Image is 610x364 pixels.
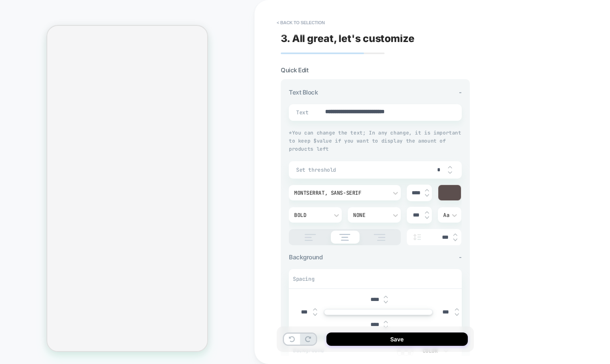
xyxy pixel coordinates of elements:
[273,16,329,29] button: < Back to selection
[353,212,387,219] div: None
[459,253,462,261] span: -
[313,308,317,311] img: up
[411,234,423,240] img: line height
[289,253,322,261] span: Background
[453,238,457,242] img: down
[455,308,459,311] img: up
[448,171,452,174] img: down
[289,88,318,96] span: Text Block
[384,320,388,324] img: up
[384,295,388,299] img: up
[326,332,468,346] button: Save
[293,276,314,282] span: Spacing
[425,216,429,219] img: down
[453,233,457,236] img: up
[300,234,320,241] img: align text left
[448,166,452,169] img: up
[294,189,387,196] div: Montserrat, sans-serif
[281,32,414,44] span: 3. All great, let's customize
[313,313,317,316] img: down
[296,109,306,116] span: Text
[384,326,388,329] img: down
[425,189,429,192] img: up
[289,129,461,152] span: * You can change the text; In any change, it is important to keep $value if you want to display t...
[296,166,430,173] span: Set threshold
[443,212,456,219] div: Aa
[294,212,328,219] div: Bold
[425,211,429,214] img: up
[335,234,355,241] img: align text center
[384,301,388,304] img: down
[455,313,459,316] img: down
[459,88,462,96] span: -
[281,66,308,74] span: Quick Edit
[425,194,429,197] img: down
[369,234,389,241] img: align text right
